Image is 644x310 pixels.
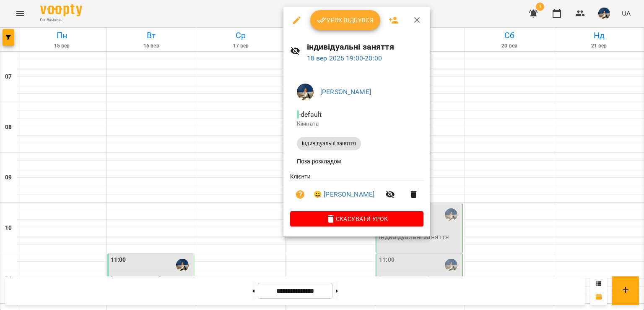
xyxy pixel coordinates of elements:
[297,120,417,128] p: Кімната
[297,110,323,118] span: - default
[297,140,361,147] span: індивідуальні заняття
[290,172,423,211] ul: Клієнти
[307,54,382,62] a: 18 вер 2025 19:00-20:00
[314,189,374,200] a: 😀 [PERSON_NAME]
[297,214,417,224] span: Скасувати Урок
[320,88,371,96] a: [PERSON_NAME]
[310,10,381,30] button: Урок відбувся
[290,154,423,169] li: Поза розкладом
[297,84,314,100] img: 728131e120417835d086312ced40bd2d.jpg
[307,40,424,53] h6: індивідуальні заняття
[290,211,423,226] button: Скасувати Урок
[290,184,310,205] button: Візит ще не сплачено. Додати оплату?
[317,15,374,25] span: Урок відбувся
